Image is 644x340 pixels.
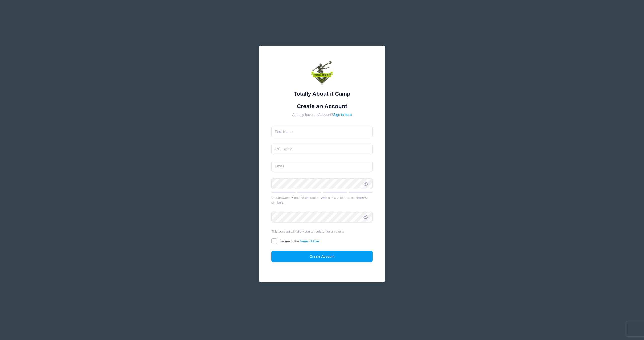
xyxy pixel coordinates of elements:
[271,238,277,244] input: I agree to theTerms of Use
[271,195,373,205] div: Use between 6 and 25 characters with a mix of letters, numbers & symbols.
[300,239,319,243] a: Terms of Use
[271,90,373,98] div: Totally About it Camp
[333,113,352,117] a: Sign in here
[271,103,373,110] h1: Create an Account
[271,251,373,262] button: Create Account
[271,229,373,234] div: This account will allow you to register for an event.
[307,58,337,88] img: Totally About it Camp
[271,126,373,137] input: First Name
[271,112,373,117] div: Already have an Account?
[279,239,319,243] span: I agree to the
[271,161,373,172] input: Email
[271,144,373,154] input: Last Name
